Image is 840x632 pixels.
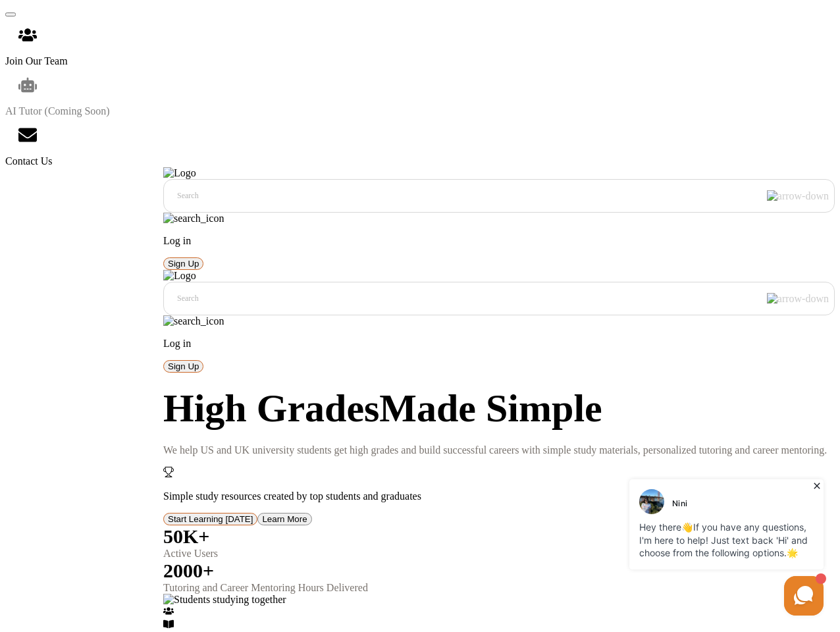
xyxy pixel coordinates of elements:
[163,360,203,373] button: Sign Up
[163,513,257,525] button: Start Learning Today
[163,270,196,282] img: Logo
[163,386,379,430] span: High Grades
[524,476,827,619] iframe: HelpCrunch
[257,513,311,525] button: Learn More
[163,167,196,179] img: Logo
[5,117,835,167] div: Contact Us
[163,560,835,582] div: 2000+
[163,213,224,224] img: search_icon
[5,67,835,117] div: AI Tutor (Coming Soon)
[767,190,829,202] img: arrow-down
[163,338,835,350] p: Log in
[5,55,835,67] div: Join Our Team
[163,594,286,606] img: Students studying together
[379,386,602,430] span: Made Simple
[163,315,224,327] img: search_icon
[767,293,829,305] img: arrow-down
[163,548,835,560] div: Active Users
[163,257,203,270] button: Sign Up
[5,17,835,67] div: Join Our Team
[163,444,835,456] p: We help US and UK university students get high grades and build successful careers with simple st...
[163,235,835,247] p: Log in
[163,490,835,502] p: Simple study resources created by top students and graduates
[5,105,835,117] div: AI Tutor (Coming Soon)
[163,582,835,594] div: Tutoring and Career Mentoring Hours Delivered
[163,525,835,548] div: 50K+
[5,155,835,167] div: Contact Us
